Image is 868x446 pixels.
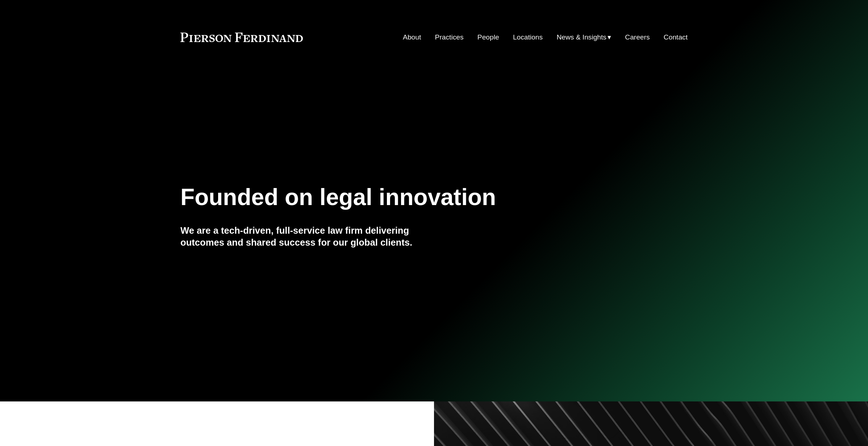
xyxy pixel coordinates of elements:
[664,30,688,44] a: Contact
[513,30,543,44] a: Locations
[435,30,464,44] a: Practices
[477,30,499,44] a: People
[556,31,606,44] span: News & Insights
[180,184,603,211] h1: Founded on legal innovation
[625,30,650,44] a: Careers
[403,30,421,44] a: About
[556,30,611,44] a: folder dropdown
[180,225,434,248] h4: We are a tech-driven, full-service law firm delivering outcomes and shared success for our global...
